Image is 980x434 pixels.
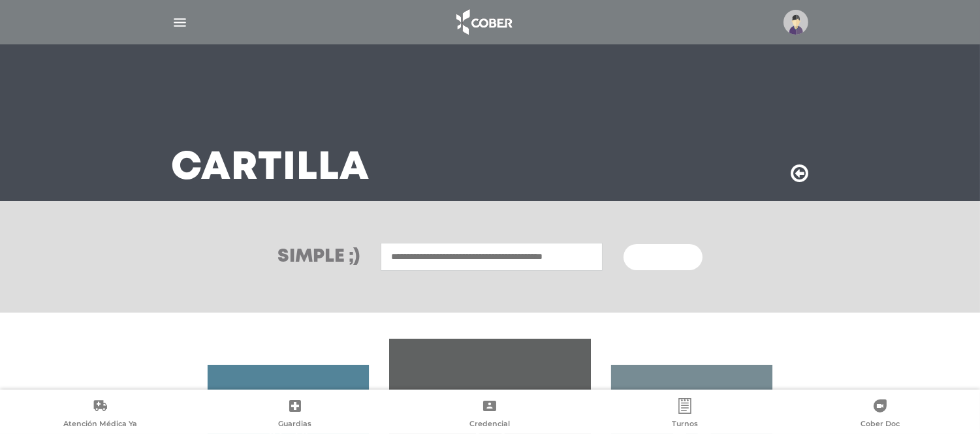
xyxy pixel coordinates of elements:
[278,419,311,431] span: Guardias
[639,253,677,262] span: Buscar
[172,14,188,31] img: Cober_menu-lines-white.svg
[469,419,510,431] span: Credencial
[63,419,137,431] span: Atención Médica Ya
[3,398,198,431] a: Atención Médica Ya
[198,398,393,431] a: Guardias
[624,244,702,270] button: Buscar
[392,398,588,431] a: Credencial
[588,398,783,431] a: Turnos
[783,10,808,35] img: profile-placeholder.svg
[449,7,518,38] img: logo_cober_home-white.png
[172,151,370,185] h3: Cartilla
[861,419,900,431] span: Cober Doc
[782,398,977,431] a: Cober Doc
[672,419,698,431] span: Turnos
[277,248,360,266] h3: Simple ;)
